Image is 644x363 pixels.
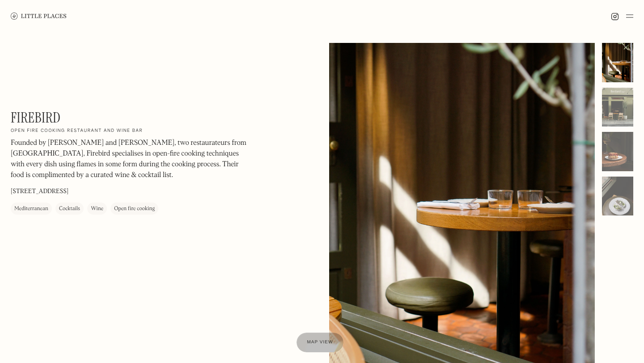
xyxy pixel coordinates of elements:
[11,109,61,126] h1: Firebird
[14,204,48,213] div: Mediterranean
[11,187,68,196] p: [STREET_ADDRESS]
[114,204,155,213] div: Open fire cooking
[307,340,333,345] span: Map view
[91,204,103,213] div: Wine
[11,128,143,134] h2: Open fire cooking restaurant and wine bar
[59,204,80,213] div: Cocktails
[297,333,344,352] a: Map view
[11,138,252,181] p: Founded by [PERSON_NAME] and [PERSON_NAME], two restaurateurs from [GEOGRAPHIC_DATA], Firebird sp...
